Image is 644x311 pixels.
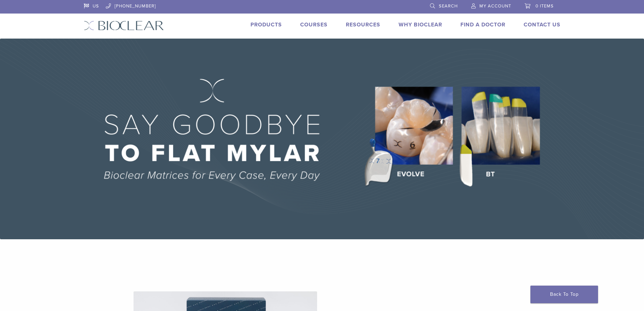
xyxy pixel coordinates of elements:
[346,21,380,28] a: Resources
[399,21,442,28] a: Why Bioclear
[530,286,598,303] a: Back To Top
[524,21,560,28] a: Contact Us
[535,3,554,9] span: 0 items
[300,21,328,28] a: Courses
[84,21,164,30] img: Bioclear
[479,3,511,9] span: My Account
[251,21,282,28] a: Products
[460,21,505,28] a: Find A Doctor
[439,3,458,9] span: Search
